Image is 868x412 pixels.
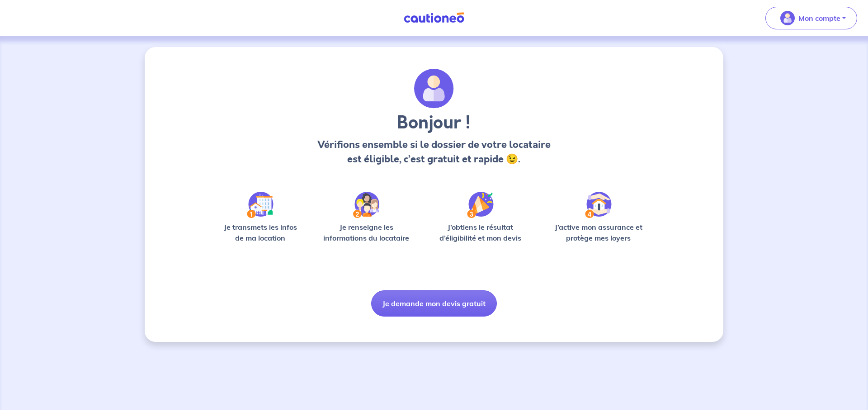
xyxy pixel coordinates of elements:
p: Vérifions ensemble si le dossier de votre locataire est éligible, c’est gratuit et rapide 😉. [315,137,553,166]
img: /static/c0a346edaed446bb123850d2d04ad552/Step-2.svg [353,192,379,218]
p: Mon compte [798,13,840,24]
img: Cautioneo [400,12,468,24]
button: Je demande mon devis gratuit [371,290,497,317]
p: J’active mon assurance et protège mes loyers [546,222,651,243]
button: illu_account_valid_menu.svgMon compte [765,7,857,29]
p: J’obtiens le résultat d’éligibilité et mon devis [429,222,532,243]
img: illu_account_valid_menu.svg [780,11,795,25]
img: /static/f3e743aab9439237c3e2196e4328bba9/Step-3.svg [467,192,494,218]
img: /static/bfff1cf634d835d9112899e6a3df1a5d/Step-4.svg [585,192,612,218]
p: Je renseigne les informations du locataire [318,222,415,243]
img: archivate [414,69,454,109]
h3: Bonjour ! [315,112,553,134]
img: /static/90a569abe86eec82015bcaae536bd8e6/Step-1.svg [247,192,274,218]
p: Je transmets les infos de ma location [217,222,303,243]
